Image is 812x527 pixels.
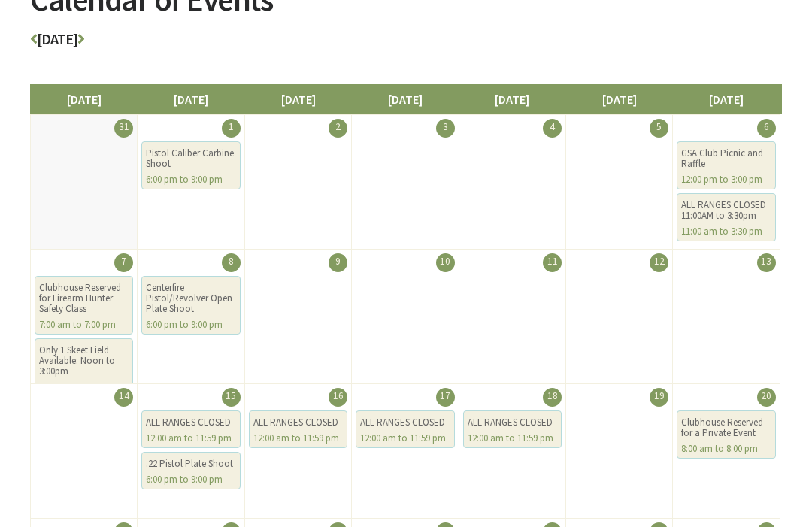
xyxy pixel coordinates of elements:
[757,388,776,407] div: 20
[329,119,347,138] div: 2
[146,174,235,185] div: 6:00 pm to 9:00 pm
[436,253,455,272] div: 10
[146,459,235,469] div: .22 Pistol Plate Shoot
[681,174,771,185] div: 12:00 pm to 3:00 pm
[650,119,668,138] div: 5
[146,417,235,428] div: ALL RANGES CLOSED
[650,388,668,407] div: 19
[146,283,235,314] div: Centerfire Pistol/Revolver Open Plate Shoot
[436,119,455,138] div: 3
[468,417,557,428] div: ALL RANGES CLOSED
[329,388,347,407] div: 16
[146,474,235,485] div: 6:00 pm to 9:00 pm
[681,200,771,221] div: ALL RANGES CLOSED 11:00AM to 3:30pm
[360,417,450,428] div: ALL RANGES CLOSED
[146,148,235,169] div: Pistol Caliber Carbine Shoot
[468,433,557,444] div: 12:00 am to 11:59 pm
[543,119,562,138] div: 4
[114,119,133,138] div: 31
[222,119,241,138] div: 1
[757,253,776,272] div: 13
[137,84,244,114] li: [DATE]
[244,84,352,114] li: [DATE]
[436,388,455,407] div: 17
[39,345,129,377] div: Only 1 Skeet Field Available: Noon to 3:00pm
[39,283,129,314] div: Clubhouse Reserved for Firearm Hunter Safety Class
[253,417,343,428] div: ALL RANGES CLOSED
[329,253,347,272] div: 9
[146,433,235,444] div: 12:00 am to 11:59 pm
[351,84,459,114] li: [DATE]
[681,226,771,237] div: 11:00 am to 3:30 pm
[30,84,138,114] li: [DATE]
[543,388,562,407] div: 18
[681,444,771,454] div: 8:00 am to 8:00 pm
[360,433,450,444] div: 12:00 am to 11:59 pm
[39,382,129,392] div: 12:00 pm to 3:00 pm
[681,148,771,169] div: GSA Club Picnic and Raffle
[39,320,129,330] div: 7:00 am to 7:00 pm
[222,253,241,272] div: 8
[253,433,343,444] div: 12:00 am to 11:59 pm
[30,32,782,54] h3: [DATE]
[681,417,771,438] div: Clubhouse Reserved for a Private Event
[114,253,133,272] div: 7
[543,253,562,272] div: 11
[146,320,235,330] div: 6:00 pm to 9:00 pm
[114,388,133,407] div: 14
[757,119,776,138] div: 6
[459,84,566,114] li: [DATE]
[565,84,673,114] li: [DATE]
[650,253,668,272] div: 12
[672,84,780,114] li: [DATE]
[222,388,241,407] div: 15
